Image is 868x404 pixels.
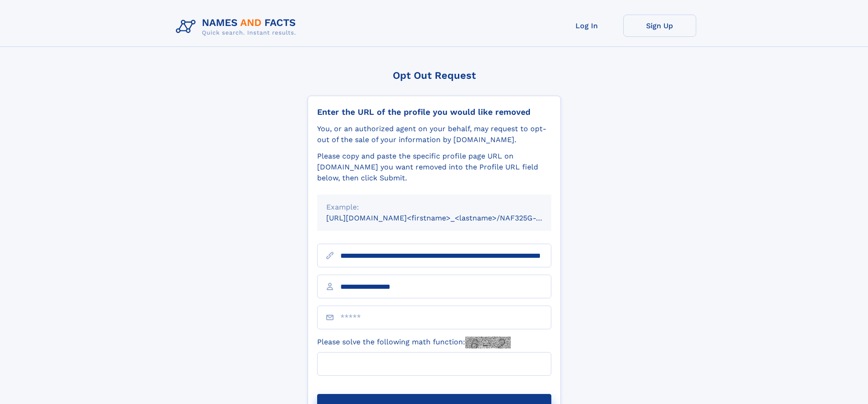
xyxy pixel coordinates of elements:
[308,70,561,81] div: Opt Out Request
[317,123,551,145] div: You, or an authorized agent on your behalf, may request to opt-out of the sale of your informatio...
[326,214,569,222] small: [URL][DOMAIN_NAME]<firstname>_<lastname>/NAF325G-xxxxxxxx
[172,15,303,39] img: Logo Names and Facts
[326,202,542,213] div: Example:
[550,15,623,37] a: Log In
[317,107,551,117] div: Enter the URL of the profile you would like removed
[317,151,551,184] div: Please copy and paste the specific profile page URL on [DOMAIN_NAME] you want removed into the Pr...
[623,15,696,37] a: Sign Up
[317,337,511,348] label: Please solve the following math function:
